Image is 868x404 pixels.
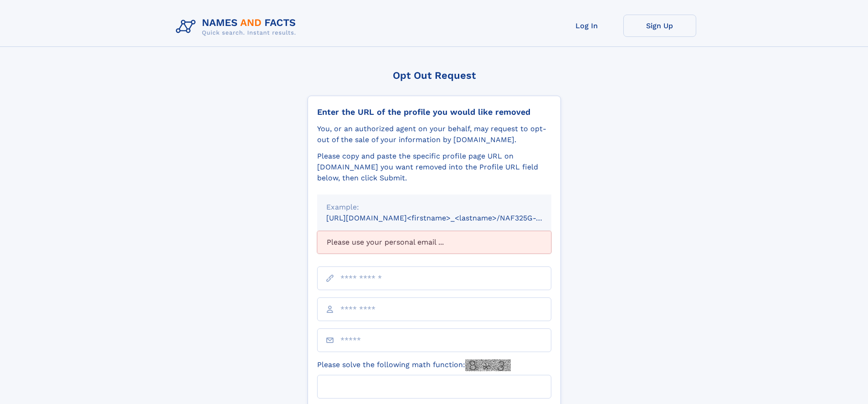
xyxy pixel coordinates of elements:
div: Example: [326,202,542,213]
small: [URL][DOMAIN_NAME]<firstname>_<lastname>/NAF325G-xxxxxxxx [326,214,569,222]
div: Please use your personal email ... [317,231,551,254]
a: Sign Up [623,15,696,37]
div: Enter the URL of the profile you would like removed [317,107,551,117]
img: Logo Names and Facts [172,15,303,39]
div: Opt Out Request [308,70,561,81]
label: Please solve the following math function: [317,359,511,371]
a: Log In [550,15,623,37]
div: Please copy and paste the specific profile page URL on [DOMAIN_NAME] you want removed into the Pr... [317,151,551,184]
div: You, or an authorized agent on your behalf, may request to opt-out of the sale of your informatio... [317,123,551,145]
